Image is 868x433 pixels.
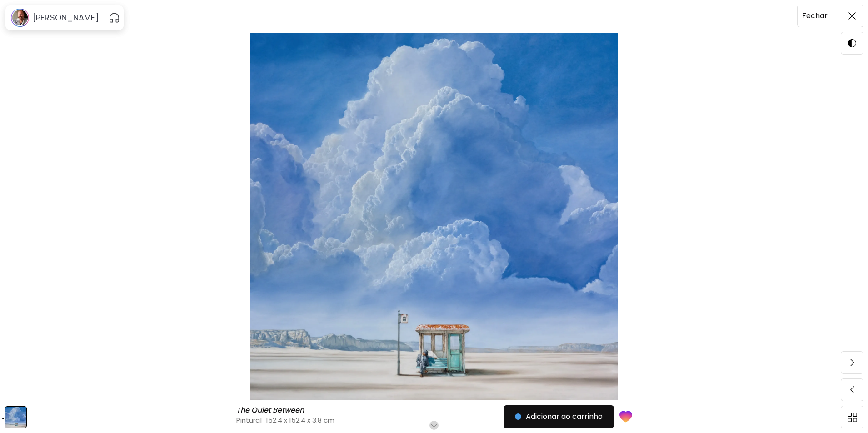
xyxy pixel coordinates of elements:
h6: Fechar [802,10,828,22]
button: favorites [614,404,638,429]
h4: Pintura | 152.4 x 152.4 x 3.8 cm [236,415,535,425]
button: pauseOutline IconGradient Icon [109,10,120,25]
h6: The Quiet Between [236,406,306,415]
button: Adicionar ao carrinho [504,405,614,428]
img: favorites [619,410,632,423]
h6: [PERSON_NAME] [33,12,99,23]
span: Adicionar ao carrinho [515,411,603,422]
